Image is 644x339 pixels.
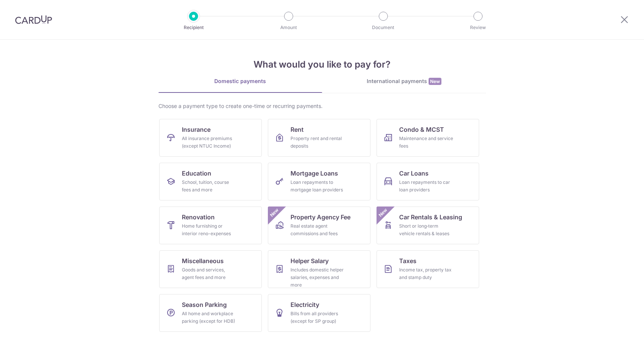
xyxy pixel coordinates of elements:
[355,24,411,31] p: Document
[377,163,479,200] a: Car LoansLoan repayments to car loan providers
[182,256,224,265] span: Miscellaneous
[399,179,453,194] div: Loan repayments to car loan providers
[182,310,236,325] div: All home and workplace parking (except for HDB)
[290,300,319,309] span: Electricity
[159,163,262,200] a: EducationSchool, tuition, course fees and more
[377,250,479,288] a: TaxesIncome tax, property tax and stamp duty
[182,266,236,281] div: Goods and services, agent fees and more
[182,213,215,222] span: Renovation
[399,266,453,281] div: Income tax, property tax and stamp duty
[182,179,236,194] div: School, tuition, course fees and more
[290,266,345,289] div: Includes domestic helper salaries, expenses and more
[399,135,453,150] div: Maintenance and service fees
[159,206,262,244] a: RenovationHome furnishing or interior reno-expenses
[261,24,317,31] p: Amount
[450,24,506,31] p: Review
[399,222,453,237] div: Short or long‑term vehicle rentals & leases
[290,135,345,150] div: Property rent and rental deposits
[158,77,322,85] div: Domestic payments
[159,119,262,157] a: InsuranceAll insurance premiums (except NTUC Income)
[268,163,370,200] a: Mortgage LoansLoan repayments to mortgage loan providers
[182,125,211,134] span: Insurance
[399,213,462,222] span: Car Rentals & Leasing
[596,316,636,335] iframe: Opens a widget where you can find more information
[399,256,417,265] span: Taxes
[268,250,370,288] a: Helper SalaryIncludes domestic helper salaries, expenses and more
[290,310,345,325] div: Bills from all providers (except for SP group)
[377,206,479,244] a: Car Rentals & LeasingShort or long‑term vehicle rentals & leasesNew
[268,119,370,157] a: RentProperty rent and rental deposits
[377,119,479,157] a: Condo & MCSTMaintenance and service fees
[429,78,441,85] span: New
[399,125,444,134] span: Condo & MCST
[290,169,338,178] span: Mortgage Loans
[268,294,370,332] a: ElectricityBills from all providers (except for SP group)
[15,15,52,24] img: CardUp
[290,222,345,237] div: Real estate agent commissions and fees
[268,206,280,219] span: New
[322,77,486,85] div: International payments
[290,179,345,194] div: Loan repayments to mortgage loan providers
[158,58,486,71] h4: What would you like to pay for?
[399,169,429,178] span: Car Loans
[268,206,370,244] a: Property Agency FeeReal estate agent commissions and feesNew
[158,102,486,110] div: Choose a payment type to create one-time or recurring payments.
[159,294,262,332] a: Season ParkingAll home and workplace parking (except for HDB)
[182,222,236,237] div: Home furnishing or interior reno-expenses
[377,206,389,219] span: New
[182,300,227,309] span: Season Parking
[290,213,350,222] span: Property Agency Fee
[182,135,236,150] div: All insurance premiums (except NTUC Income)
[159,250,262,288] a: MiscellaneousGoods and services, agent fees and more
[290,256,329,265] span: Helper Salary
[290,125,304,134] span: Rent
[182,169,211,178] span: Education
[166,24,221,31] p: Recipient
